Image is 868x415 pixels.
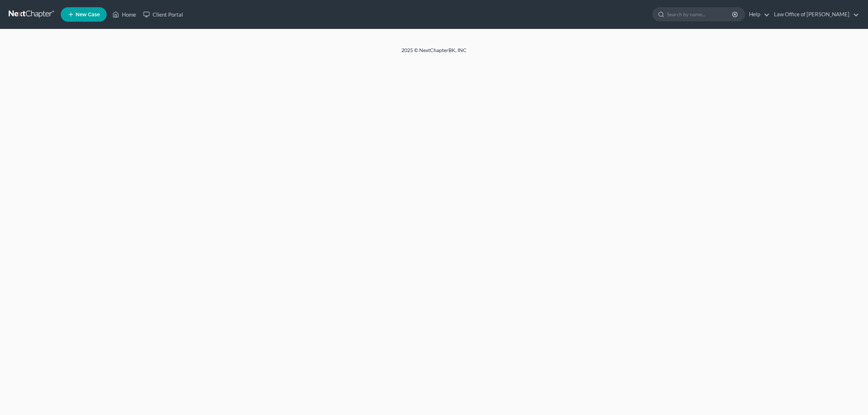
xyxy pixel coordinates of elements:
a: Home [109,8,140,21]
a: Law Office of [PERSON_NAME] [770,8,859,21]
input: Search by name... [667,8,733,21]
a: Help [745,8,770,21]
span: New Case [76,12,100,17]
a: Client Portal [140,8,187,21]
div: 2025 © NextChapterBK, INC [228,47,640,60]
